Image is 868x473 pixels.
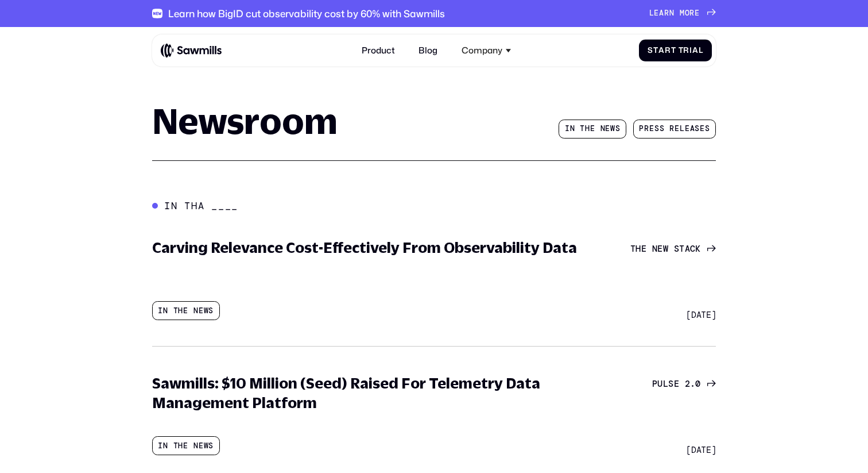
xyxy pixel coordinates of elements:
[455,39,517,63] div: Company
[144,230,723,328] a: Carving Relevance Cost-Effectively From Observability DataIn the newsTheNewStack[DATE]
[686,445,716,455] div: [DATE]
[689,46,692,55] span: i
[648,46,653,55] span: S
[674,244,679,254] span: S
[668,379,673,389] span: s
[663,379,668,389] span: l
[649,9,716,18] a: Learnmore
[657,244,662,254] span: e
[600,124,606,133] span: n
[633,120,716,139] a: Pressreleases
[690,379,695,389] span: .
[665,46,671,55] span: r
[652,244,657,254] span: N
[657,379,662,389] span: u
[695,9,700,18] span: e
[164,200,238,211] div: In thA ____
[680,9,685,18] span: m
[685,379,690,389] span: 2
[669,9,675,18] span: n
[658,46,665,55] span: a
[559,120,626,139] a: Inthenews
[680,124,685,133] span: l
[168,7,445,19] div: Learn how BigID cut observability cost by 60% with Sawmills
[685,124,690,133] span: e
[671,46,676,55] span: t
[615,124,621,133] span: s
[649,124,654,133] span: e
[690,244,695,254] span: c
[660,124,665,133] span: s
[659,9,664,18] span: a
[692,46,699,55] span: a
[685,9,690,18] span: o
[652,379,657,389] span: P
[679,46,684,55] span: T
[570,124,575,133] span: n
[144,366,723,463] a: Sawmills: $10 Million (Seed) Raised For Telemetry Data Management PlatformIn the newsPulse2.0[DATE]
[705,124,710,133] span: s
[669,124,675,133] span: r
[641,244,646,254] span: e
[462,45,502,56] div: Company
[674,379,679,389] span: e
[685,244,690,254] span: a
[630,244,635,254] span: T
[605,124,610,133] span: e
[152,373,586,412] h3: Sawmills: $10 Million (Seed) Raised For Telemetry Data Management Platform
[639,124,644,133] span: P
[635,244,641,254] span: h
[644,124,649,133] span: r
[686,310,716,320] div: [DATE]
[679,244,684,254] span: t
[355,39,402,63] a: Product
[653,46,658,55] span: t
[590,124,595,133] span: e
[565,124,570,133] span: I
[689,9,695,18] span: r
[663,244,668,254] span: w
[649,9,654,18] span: L
[699,46,703,55] span: l
[412,39,444,63] a: Blog
[695,124,700,133] span: s
[654,124,660,133] span: s
[675,124,680,133] span: e
[152,237,577,257] h3: Carving Relevance Cost-Effectively From Observability Data
[610,124,615,133] span: w
[152,103,338,139] h1: Newsroom
[639,40,712,62] a: StartTrial
[152,301,220,320] div: In the news
[664,9,669,18] span: r
[700,124,705,133] span: e
[690,124,695,133] span: a
[695,244,700,254] span: k
[683,46,689,55] span: r
[695,379,700,389] span: 0
[152,436,220,455] div: In the news
[585,124,590,133] span: h
[580,124,585,133] span: t
[654,9,659,18] span: e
